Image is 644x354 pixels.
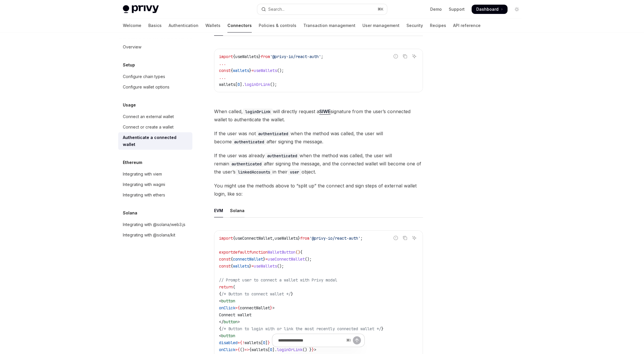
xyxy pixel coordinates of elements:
a: Authenticate a connected wallet [118,132,192,150]
input: Ask a question... [278,334,344,347]
span: import [219,54,233,59]
code: user [288,169,302,175]
span: onClick [219,305,235,310]
div: Overview [123,44,141,50]
span: '@privy-io/react-auth' [309,236,360,241]
span: If the user was not when the method was called, the user will become after signing the message. [214,129,423,146]
span: function [249,250,268,255]
span: } [249,68,251,73]
span: /* Button to connect wallet */ [221,291,291,297]
button: Toggle dark mode [512,5,521,14]
a: Connect or create a wallet [118,122,192,132]
img: light logo [123,5,159,13]
code: linkedAccounts [236,169,273,175]
div: Solana [230,204,245,217]
a: SIWE [319,109,331,115]
button: Send message [353,336,361,344]
a: Overview [118,42,192,52]
div: Configure chain types [123,73,165,80]
button: Report incorrect code [392,234,399,242]
span: const [219,257,231,262]
span: button [221,298,235,304]
div: Integrating with wagmi [123,181,165,188]
a: Connectors [227,19,252,32]
a: Transaction management [303,19,355,32]
span: = [251,263,254,269]
a: Integrating with wagmi [118,179,192,190]
button: Copy the contents from the code block [401,53,409,60]
span: , [272,236,275,241]
span: (); [277,68,284,73]
span: ⌘ K [377,7,384,12]
span: from [300,236,309,241]
span: = [251,68,254,73]
a: Integrating with @solana/kit [118,230,192,240]
a: Recipes [430,19,446,32]
span: 0 [238,82,240,87]
h5: Ethereum [123,159,142,166]
span: '@privy-io/react-auth' [270,54,321,59]
button: Open search [257,4,387,15]
span: } [381,326,384,331]
span: } [263,257,265,262]
h5: Solana [123,209,137,216]
span: useWallets [235,54,258,59]
span: connectWallet [240,305,270,310]
span: { [231,68,233,73]
a: Security [406,19,423,32]
span: useWallets [254,68,277,73]
span: < [219,298,221,304]
h5: Usage [123,102,136,109]
span: ; [321,54,323,59]
div: EVM [214,204,223,217]
span: loginOrLink [245,82,270,87]
a: Integrating with @solana/web3.js [118,219,192,230]
div: Search... [268,6,284,13]
code: loginOrLink [243,109,273,115]
span: (); [277,263,284,269]
span: = [265,257,268,262]
span: { [219,291,221,297]
span: const [219,68,231,73]
span: useWallets [254,263,277,269]
span: { [231,257,233,262]
a: Integrating with viem [118,169,192,179]
span: { [231,263,233,269]
span: } [270,305,272,310]
span: } [258,54,261,59]
span: { [233,236,235,241]
span: { [219,326,221,331]
span: const [219,263,231,269]
div: Integrating with @solana/kit [123,232,175,239]
a: Configure wallet options [118,82,192,92]
span: { [300,250,302,255]
span: useWallets [275,236,298,241]
span: wallets [233,263,249,269]
a: Integrating with ethers [118,190,192,200]
div: Integrating with @solana/web3.js [123,221,185,228]
code: authenticated [229,161,264,167]
span: (); [305,257,312,262]
span: Dashboard [476,6,499,12]
a: API reference [453,19,481,32]
code: authenticated [256,131,291,137]
span: import [219,236,233,241]
span: { [233,54,235,59]
button: Ask AI [411,53,418,60]
a: Policies & controls [259,19,296,32]
span: Connect wallet [219,312,251,317]
div: Connect an external wallet [123,113,174,120]
code: authenticated [265,153,300,159]
span: </ [219,319,224,324]
button: Ask AI [411,234,418,242]
a: Basics [148,19,162,32]
div: Authenticate a connected wallet [123,134,189,148]
a: Configure chain types [118,71,192,82]
h5: Setup [123,62,135,68]
a: Authentication [169,19,198,32]
span: WalletButton [268,250,295,255]
span: { [238,305,240,310]
span: > [272,305,275,310]
span: [ [235,82,238,87]
a: Demo [430,6,442,12]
